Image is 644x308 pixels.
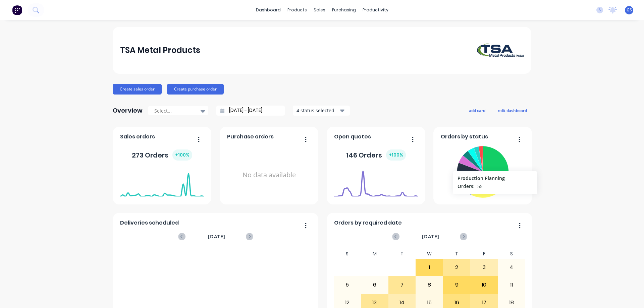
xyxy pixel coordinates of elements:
[470,249,498,259] div: F
[334,249,361,259] div: S
[441,133,488,141] span: Orders by status
[443,249,471,259] div: T
[416,276,443,293] div: 8
[132,149,192,161] div: 273 Orders
[12,5,22,15] img: Factory
[416,259,443,276] div: 1
[361,276,388,293] div: 6
[422,233,439,240] span: [DATE]
[329,5,359,15] div: purchasing
[334,276,361,293] div: 5
[471,259,497,276] div: 3
[359,5,392,15] div: productivity
[388,249,416,259] div: T
[113,104,143,117] div: Overview
[498,249,525,259] div: S
[120,219,179,227] span: Deliveries scheduled
[389,276,416,293] div: 7
[471,276,497,293] div: 10
[416,249,443,259] div: W
[208,233,225,240] span: [DATE]
[498,259,525,276] div: 4
[253,5,284,15] a: dashboard
[465,106,490,115] button: add card
[494,106,531,115] button: edit dashboard
[386,149,406,161] div: + 100 %
[227,133,274,141] span: Purchase orders
[443,276,470,293] div: 9
[293,106,350,116] button: 4 status selected
[627,7,632,13] span: GS
[284,5,310,15] div: products
[443,259,470,276] div: 2
[120,133,155,141] span: Sales orders
[310,5,329,15] div: sales
[334,133,371,141] span: Open quotes
[172,149,192,161] div: + 100 %
[227,143,311,207] div: No data available
[120,44,200,57] div: TSA Metal Products
[477,43,524,57] img: TSA Metal Products
[167,84,224,95] button: Create purchase order
[297,107,339,114] div: 4 status selected
[113,84,162,95] button: Create sales order
[361,249,388,259] div: M
[498,276,525,293] div: 11
[346,149,406,161] div: 146 Orders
